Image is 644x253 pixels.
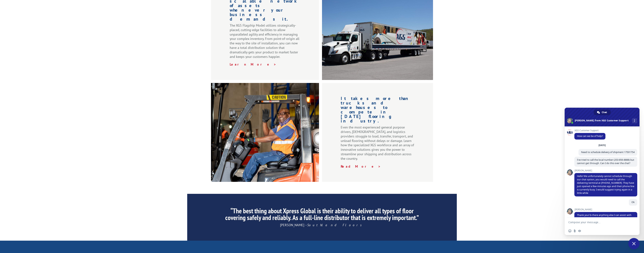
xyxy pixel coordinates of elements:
[307,223,364,227] em: Southland Floors
[341,125,414,164] p: Even the most experienced general purpose drivers, [DEMOGRAPHIC_DATA], and logistics providers st...
[578,229,581,232] span: Audio message
[568,217,628,227] textarea: Compose your message...
[594,110,611,115] a: Chat
[628,238,640,249] a: Close chat
[577,158,634,165] span: I've tried to call the local number (253-856-8888) but cannot get through. Can I do this over the...
[574,169,637,172] span: [PERSON_NAME]
[602,110,607,115] span: Chat
[577,175,634,195] span: Hello! We unfortunately cannot schedule through our chat option, you would need to call the deliv...
[341,96,414,125] h1: It takes more than trucks and warehouses to compete in [DATE] flooring industry.
[568,229,571,232] span: Insert an emoji
[230,23,300,62] p: The XGS Flagship Model utilizes strategically-placed, cutting-edge facilities to allow unparallel...
[574,129,605,132] span: XGS Customer Support
[599,144,606,146] div: [DATE]
[581,151,635,154] span: Need to schedule delivery of shipment 17501754
[577,213,631,220] span: Thank you! Is there anything else I can assist with [DATE]?
[230,62,276,66] a: Learn More >
[222,207,422,223] h2: “The best thing about Xpress Global is their ability to deliver all types of floor covering safel...
[577,134,603,138] span: How can we be of help?
[574,208,637,211] span: [PERSON_NAME]
[631,201,635,204] span: Ok
[341,164,381,169] a: Read More >
[280,223,364,227] span: [PERSON_NAME] –
[573,229,576,232] span: Send a file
